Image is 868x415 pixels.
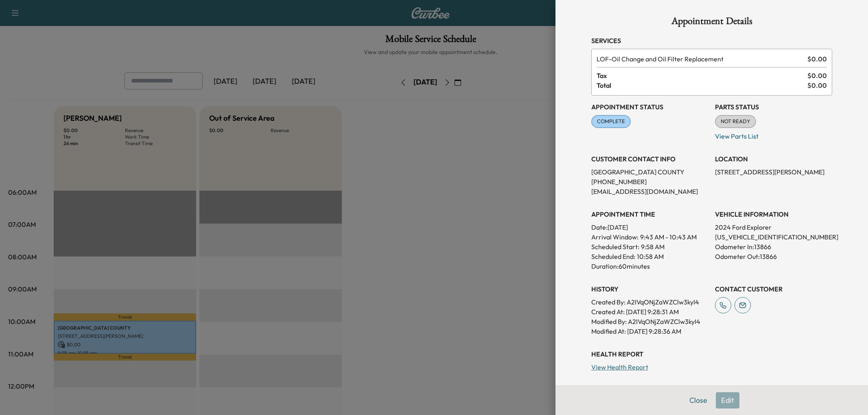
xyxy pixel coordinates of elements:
p: Modified By : A2IVqONjZaWZClw3kyI4 [591,317,708,326]
p: Scheduled Start: [591,242,639,252]
p: [STREET_ADDRESS][PERSON_NAME] [715,167,832,177]
p: [US_VEHICLE_IDENTIFICATION_NUMBER] [715,232,832,242]
p: Odometer Out: 13866 [715,252,832,261]
span: Total [597,80,807,90]
h3: CUSTOMER CONTACT INFO [591,154,708,164]
p: Duration: 60 minutes [591,261,708,271]
p: Date: [DATE] [591,222,708,232]
p: Created At : [DATE] 9:28:31 AM [591,307,708,317]
h3: VEHICLE INFORMATION [715,209,832,219]
h3: Services [591,36,832,46]
p: 10:58 AM [637,252,664,261]
h3: Parts Status [715,102,832,112]
h3: History [591,284,708,294]
span: $ 0.00 [807,80,827,90]
h3: LOCATION [715,154,832,164]
p: [PHONE_NUMBER] [591,177,708,187]
p: 9:58 AM [641,242,665,252]
p: Scheduled End: [591,252,635,261]
h3: Health Report [591,349,832,359]
span: $ 0.00 [807,54,827,64]
h1: Appointment Details [591,16,832,29]
button: Close [684,392,713,408]
p: 2024 Ford Explorer [715,222,832,232]
span: 9:43 AM - 10:43 AM [640,232,697,242]
span: $ 0.00 [807,71,827,80]
p: [GEOGRAPHIC_DATA] COUNTY [591,167,708,177]
a: View Health Report [591,363,648,371]
h3: APPOINTMENT TIME [591,209,708,219]
span: COMPLETE [592,117,630,126]
p: Created By : A2IVqONjZaWZClw3kyI4 [591,297,708,307]
h3: NOTES [591,385,832,395]
span: NOT READY [716,117,755,126]
h3: Appointment Status [591,102,708,112]
p: Arrival Window: [591,232,708,242]
span: Oil Change and Oil Filter Replacement [597,54,804,64]
p: Odometer In: 13866 [715,242,832,252]
p: Modified At : [DATE] 9:28:36 AM [591,326,708,336]
p: [EMAIL_ADDRESS][DOMAIN_NAME] [591,187,708,196]
span: Tax [597,71,807,80]
h3: CONTACT CUSTOMER [715,284,832,294]
p: View Parts List [715,128,832,141]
